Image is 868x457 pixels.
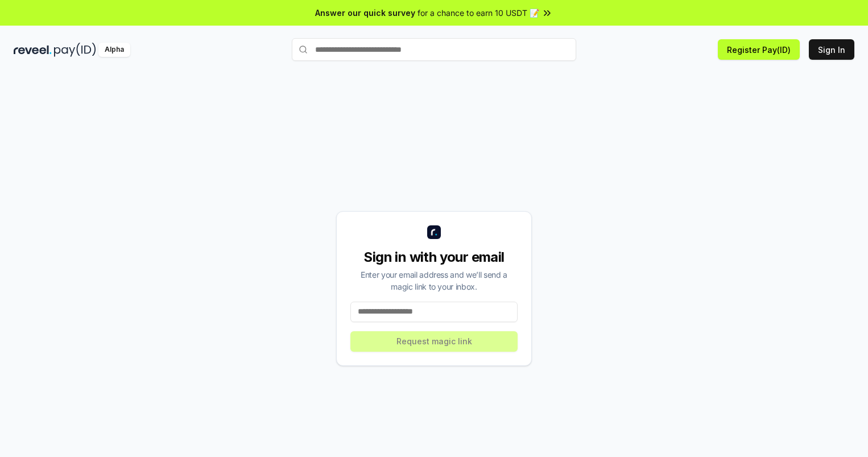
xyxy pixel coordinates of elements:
div: Enter your email address and we’ll send a magic link to your inbox. [350,269,518,293]
div: Sign in with your email [350,248,518,266]
img: logo_small [427,225,441,239]
span: for a chance to earn 10 USDT 📝 [418,7,539,19]
button: Register Pay(ID) [718,39,800,60]
span: Answer our quick survey [315,7,415,19]
button: Sign In [809,39,854,60]
img: reveel_dark [14,43,52,57]
img: pay_id [54,43,96,57]
div: Alpha [98,43,130,57]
